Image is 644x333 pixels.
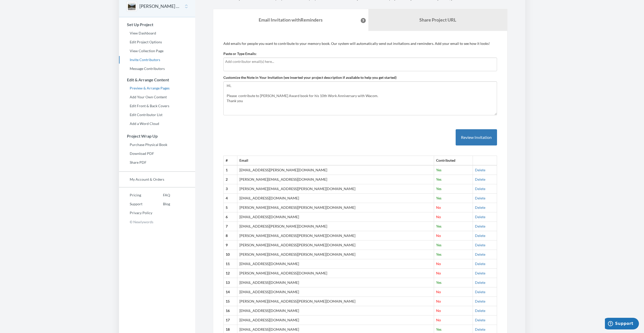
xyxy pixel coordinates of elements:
span: No [436,205,441,210]
a: Edit Contributor List [119,111,195,119]
span: No [436,215,441,219]
a: Delete [475,205,485,210]
th: Email [237,156,434,165]
button: [PERSON_NAME] 10 Year Milestone Award [139,3,180,10]
span: Yes [436,187,441,191]
a: Delete [475,262,485,266]
span: Yes [436,280,441,285]
a: View Dashboard [119,29,195,37]
span: No [436,290,441,294]
th: 16 [223,306,237,316]
span: No [436,308,441,313]
td: [PERSON_NAME][EMAIL_ADDRESS][PERSON_NAME][DOMAIN_NAME] [237,240,434,250]
th: 7 [223,222,237,231]
td: [PERSON_NAME][EMAIL_ADDRESS][DOMAIN_NAME] [237,175,434,184]
a: Delete [475,290,485,294]
a: Add Your Own Content [119,93,195,101]
span: Yes [436,168,441,172]
span: No [436,299,441,303]
td: [EMAIL_ADDRESS][DOMAIN_NAME] [237,306,434,316]
a: Blog [152,200,170,208]
span: No [436,271,441,275]
a: FAQ [152,191,170,199]
a: Add a Word Cloud [119,120,195,127]
a: Delete [475,243,485,247]
a: Delete [475,224,485,228]
a: Purchase Physical Book [119,141,195,149]
p: Add emails for people you want to contribute to your memory book. Our system will automatically s... [223,41,497,46]
a: Pricing [119,191,152,199]
a: My Account & Orders [119,176,195,183]
label: Customize the Note in Your Invitation (we inserted your project description if available to help ... [223,75,397,80]
a: Delete [475,187,485,191]
th: # [223,156,237,165]
td: [PERSON_NAME][EMAIL_ADDRESS][PERSON_NAME][DOMAIN_NAME] [237,297,434,306]
th: 1 [223,165,237,175]
th: 5 [223,203,237,212]
th: 12 [223,269,237,278]
td: [PERSON_NAME][EMAIL_ADDRESS][PERSON_NAME][DOMAIN_NAME] [237,203,434,212]
a: Delete [475,308,485,313]
td: [PERSON_NAME][EMAIL_ADDRESS][PERSON_NAME][DOMAIN_NAME] [237,231,434,240]
a: Download PDF [119,150,195,157]
button: Review Invitation [456,129,497,146]
span: No [436,318,441,322]
td: [EMAIL_ADDRESS][DOMAIN_NAME] [237,278,434,287]
a: Delete [475,177,485,181]
th: 2 [223,175,237,184]
th: 4 [223,194,237,203]
a: Share PDF [119,159,195,166]
th: 17 [223,316,237,325]
th: 10 [223,250,237,259]
td: [EMAIL_ADDRESS][PERSON_NAME][DOMAIN_NAME] [237,165,434,175]
span: Yes [436,243,441,247]
a: Invite Contributors [119,56,195,64]
a: Delete [475,280,485,285]
td: [EMAIL_ADDRESS][DOMAIN_NAME] [237,316,434,325]
input: Add contributor email(s) here... [225,59,495,64]
a: Privacy Policy [119,209,152,217]
span: Yes [436,177,441,181]
th: 9 [223,240,237,250]
span: No [436,262,441,266]
a: Edit Front & Back Covers [119,102,195,110]
a: Delete [475,252,485,256]
td: [EMAIL_ADDRESS][DOMAIN_NAME] [237,287,434,297]
th: 13 [223,278,237,287]
a: Delete [475,168,485,172]
a: Delete [475,299,485,303]
label: Paste or Type Emails: [223,51,257,56]
td: [EMAIL_ADDRESS][DOMAIN_NAME] [237,212,434,222]
b: Share Project URL [419,17,456,23]
a: Preview & Arrange Pages [119,84,195,92]
th: 11 [223,259,237,269]
a: Edit Project Options [119,38,195,46]
a: Delete [475,196,485,200]
p: © Newlywords [119,218,195,226]
th: 6 [223,212,237,222]
a: Delete [475,327,485,331]
iframe: Opens a widget where you can chat to one of our agents [605,318,639,330]
a: Support [119,200,152,208]
a: Delete [475,271,485,275]
a: Delete [475,215,485,219]
td: [EMAIL_ADDRESS][PERSON_NAME][DOMAIN_NAME] [237,222,434,231]
span: Yes [436,196,441,200]
a: Delete [475,318,485,322]
td: [PERSON_NAME][EMAIL_ADDRESS][PERSON_NAME][DOMAIN_NAME] [237,184,434,194]
th: 3 [223,184,237,194]
a: Delete [475,233,485,238]
td: [PERSON_NAME][EMAIL_ADDRESS][DOMAIN_NAME] [237,269,434,278]
a: View Collection Page [119,47,195,55]
td: [EMAIL_ADDRESS][DOMAIN_NAME] [237,259,434,269]
th: Contributed [434,156,473,165]
strong: Email Invitation with Reminders [259,17,323,23]
h3: Edit & Arrange Content [119,78,195,82]
h3: Project Wrap Up [119,134,195,138]
a: Message Contributors [119,65,195,72]
th: 8 [223,231,237,240]
th: 15 [223,297,237,306]
td: [EMAIL_ADDRESS][DOMAIN_NAME] [237,194,434,203]
textarea: Hi, Please contribute to [PERSON_NAME] Award book for his 10th Work Anniversary with Wacom. Thank... [223,81,497,115]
